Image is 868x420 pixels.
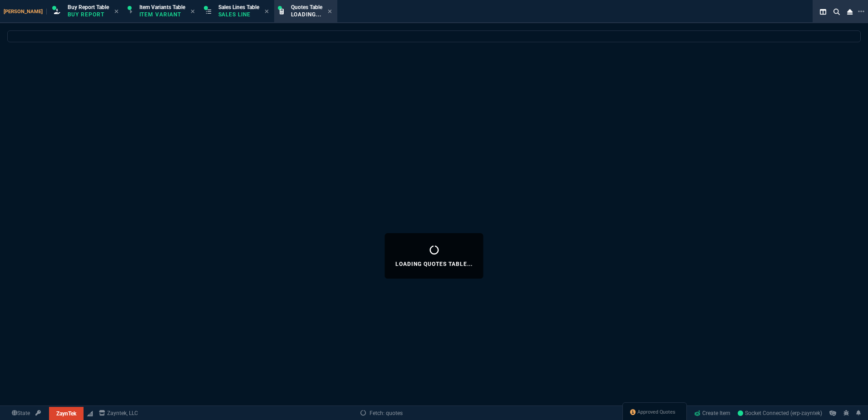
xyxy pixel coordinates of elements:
nx-icon: Open New Tab [858,7,864,16]
nx-icon: Close Tab [328,8,332,15]
nx-icon: Close Tab [114,8,118,15]
a: msbcCompanyName [96,409,141,417]
nx-icon: Close Workbench [843,6,856,17]
nx-icon: Search [830,6,843,17]
a: API TOKEN [33,409,44,417]
nx-icon: Close Tab [265,8,269,15]
nx-icon: Split Panels [816,6,830,17]
span: Item Variants Table [139,4,185,10]
a: Create Item [690,406,734,420]
span: Approved Quotes [637,409,676,416]
a: Global State [9,409,33,417]
p: Buy Report [68,11,109,18]
p: Loading Quotes Table... [395,260,472,268]
nx-icon: Close Tab [191,8,195,15]
a: Fetch: quotes [360,409,403,417]
span: [PERSON_NAME] [4,9,47,15]
span: Socket Connected (erp-zayntek) [738,410,822,416]
p: Loading... [291,11,322,18]
p: Sales Line [218,11,259,18]
span: Buy Report Table [68,4,109,10]
a: zB_FCwo4Jx1tlew7AAFJ [738,409,822,417]
p: Item Variant [139,11,185,18]
span: Sales Lines Table [218,4,259,10]
span: Quotes Table [291,4,322,10]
